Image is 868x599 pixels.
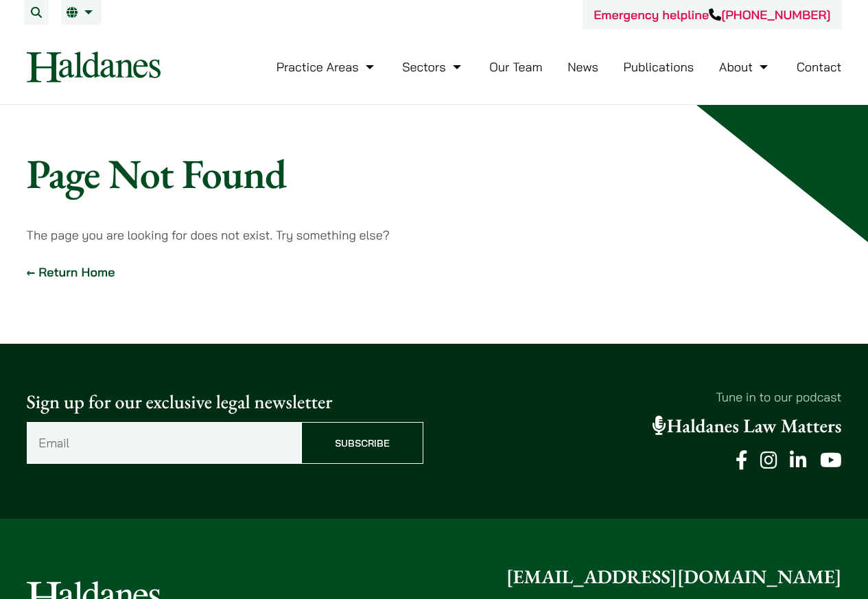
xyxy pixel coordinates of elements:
h1: Page Not Found [27,149,842,198]
a: EN [67,7,96,18]
p: Tune in to our podcast [445,388,842,406]
a: Haldanes Law Matters [653,414,842,438]
img: Logo of Haldanes [27,51,161,82]
a: About [719,59,771,75]
input: Email [27,422,301,464]
p: The page you are looking for does not exist. Try something else? [27,226,842,244]
a: Emergency helpline[PHONE_NUMBER] [594,7,830,23]
a: [EMAIL_ADDRESS][DOMAIN_NAME] [506,565,842,589]
a: Publications [624,59,694,75]
a: ← Return Home [27,264,115,280]
a: News [567,59,598,75]
p: Sign up for our exclusive legal newsletter [27,388,423,416]
a: Sectors [402,59,464,75]
input: Subscribe [301,422,423,464]
a: Practice Areas [277,59,377,75]
a: Contact [797,59,842,75]
a: Our Team [489,59,542,75]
